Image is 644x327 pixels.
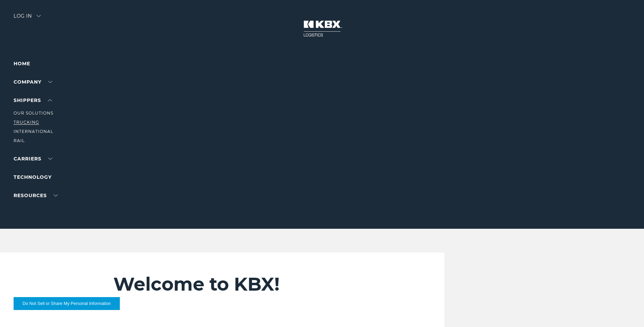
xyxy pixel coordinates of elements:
a: Carriers [14,156,52,162]
a: SHIPPERS [14,97,52,103]
img: arrow [37,15,41,17]
div: Log in [14,14,41,23]
a: International [14,129,53,134]
a: Technology [14,174,52,180]
img: kbx logo [297,14,348,44]
a: Trucking [14,120,39,125]
h2: Welcome to KBX! [113,273,403,295]
a: Company [14,79,52,85]
a: Our Solutions [14,110,53,116]
a: RESOURCES [14,192,58,199]
a: Home [14,61,30,67]
a: RAIL [14,138,25,143]
button: Do Not Sell or Share My Personal Information [14,297,120,310]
